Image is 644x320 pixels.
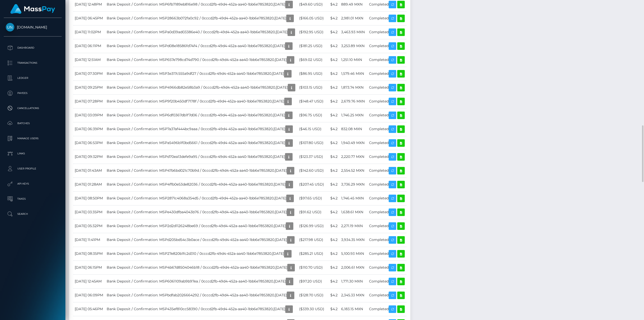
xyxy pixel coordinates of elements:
td: Bank Deposit / Confirmation: MSP6061109ab9b97ea / 0cccd2fb-49d4-452a-aa40-1bb6e7853820,[DATE] [105,274,297,288]
td: Completed [367,177,407,191]
td: Bank Deposit / Confirmation: MSP7a37af444bc9aaa / 0cccd2fb-49d4-452a-aa40-1bb6e7853820,[DATE] [105,122,297,136]
td: Bank Deposit / Confirmation: MSP47b6bd021c70b9d / 0cccd2fb-49d4-452a-aa40-1bb6e7853820,[DATE] [105,164,297,177]
td: 1,746.45 MXN [339,191,367,205]
img: Unlockt.me [6,23,14,31]
td: Completed [367,274,407,288]
a: API Keys [4,177,62,190]
td: [DATE] 06:53PM [73,136,105,150]
img: MassPay Logo [10,4,55,14]
td: Completed [367,261,407,274]
td: Completed [367,150,407,164]
td: Bank Deposit / Confirmation: MSPd205bd54c3b0ace / 0cccd2fb-49d4-452a-aa40-1bb6e7853820,[DATE] [105,233,297,247]
a: Transactions [4,57,62,69]
td: Bank Deposit / Confirmation: MSP657e798cd74d790 / 0cccd2fb-49d4-452a-aa40-1bb6e7853820,[DATE] [105,53,297,67]
td: Bank Deposit / Confirmation: MSP4b67d8504046b18 / 0cccd2fb-49d4-452a-aa40-1bb6e7853820,[DATE] [105,261,297,274]
td: Completed [367,53,407,67]
td: ($69.02 USD) [297,53,327,67]
td: Completed [367,39,407,53]
td: 1,579.46 MXN [339,67,367,81]
td: ($97.65 USD) [297,191,327,205]
td: Bank Deposit / Confirmation: MSPe430dfba4043b76 / 0cccd2fb-49d4-452a-aa40-1bb6e7853820,[DATE] [105,205,297,219]
td: ($91.62 USD) [297,205,327,219]
td: ($103.15 USD) [297,81,327,94]
td: $4.2 [327,108,339,122]
td: [DATE] 08:50PM [73,191,105,205]
td: Bank Deposit / Confirmation: MSPd70ea13defe9a95 / 0cccd2fb-49d4-452a-aa40-1bb6e7853820,[DATE] [105,150,297,164]
td: [DATE] 03:35PM [73,205,105,219]
td: ($207.45 USD) [297,177,327,191]
td: [DATE] 06:09PM [73,288,105,302]
td: Bank Deposit / Confirmation: MSPa5496b1f0bd5661 / 0cccd2fb-49d4-452a-aa40-1bb6e7853820,[DATE] [105,136,297,150]
td: ($126.99 USD) [297,219,327,233]
td: [DATE] 11:41PM [73,233,105,247]
td: $4.2 [327,177,339,191]
td: ($285.21 USD) [297,247,327,261]
td: ($181.25 USD) [297,39,327,53]
td: 6,183.15 MXN [339,302,367,316]
td: Bank Deposit / Confirmation: MSP27e820b1fc2d310 / 0cccd2fb-49d4-452a-aa40-1bb6e7853820,[DATE] [105,247,297,261]
td: [DATE] 05:46PM [73,302,105,316]
td: 1,940.49 MXN [339,136,367,150]
a: Search [4,208,62,220]
a: Cancellations [4,102,62,115]
td: 2,006.61 MXN [339,261,367,274]
td: 3,463.93 MXN [339,25,367,39]
td: [DATE] 09:32PM [73,150,105,164]
td: $4.2 [327,288,339,302]
td: Completed [367,288,407,302]
td: 832.08 MXN [339,122,367,136]
td: $4.2 [327,191,339,205]
td: [DATE] 06:45PM [73,11,105,25]
p: Cancellations [6,104,60,112]
td: Completed [367,122,407,136]
td: Bank Deposit / Confirmation: MSP4ffb0e53de82036 / 0cccd2fb-49d4-452a-aa40-1bb6e7853820,[DATE] [105,177,297,191]
td: Bank Deposit / Confirmation: MSP2d2d1126248be69 / 0cccd2fb-49d4-452a-aa40-1bb6e7853820,[DATE] [105,219,297,233]
td: $4.2 [327,122,339,136]
td: ($97.20 USD) [297,274,327,288]
p: Manage Users [6,135,60,142]
td: $4.2 [327,81,339,94]
td: $4.2 [327,233,339,247]
td: 2,271.19 MXN [339,219,367,233]
td: [DATE] 06:11PM [73,39,105,53]
td: 5,100.93 MXN [339,247,367,261]
td: $4.2 [327,219,339,233]
td: $4.2 [327,205,339,219]
p: Search [6,210,60,218]
p: Batches [6,120,60,127]
td: Bank Deposit / Confirmation: MSP6df0367db1f7d06 / 0cccd2fb-49d4-452a-aa40-1bb6e7853820,[DATE] [105,108,297,122]
td: $4.2 [327,94,339,108]
td: [DATE] 12:51AM [73,53,105,67]
p: API Keys [6,180,60,188]
td: Completed [367,108,407,122]
td: 1,746.25 MXN [339,108,367,122]
td: $4.2 [327,274,339,288]
td: ($46.15 USD) [297,122,327,136]
td: Bank Deposit / Confirmation: MSP4966db82e58b3a9 / 0cccd2fb-49d4-452a-aa40-1bb6e7853820,[DATE] [105,81,297,94]
p: Transactions [6,59,60,67]
td: Bank Deposit / Confirmation: MSP3e317c555a9df27 / 0cccd2fb-49d4-452a-aa40-1bb6e7853820,[DATE] [105,67,297,81]
td: Completed [367,219,407,233]
td: 2,981.01 MXN [339,11,367,25]
td: $4.2 [327,150,339,164]
p: Payees [6,89,60,97]
a: Dashboard [4,42,62,54]
p: Taxes [6,195,60,203]
td: 3,934.35 MXN [339,233,367,247]
td: $4.2 [327,53,339,67]
td: Completed [367,233,407,247]
td: $4.2 [327,247,339,261]
p: Dashboard [6,44,60,52]
td: ($339.30 USD) [297,302,327,316]
td: Bank Deposit / Confirmation: MSPa0d39ad03386e40 / 0cccd2fb-49d4-452a-aa40-1bb6e7853820,[DATE] [105,25,297,39]
td: 3,736.29 MXN [339,177,367,191]
td: [DATE] 05:32PM [73,219,105,233]
td: Completed [367,191,407,205]
td: ($110.70 USD) [297,261,327,274]
td: [DATE] 07:30PM [73,67,105,81]
td: 2,220.77 MXN [339,150,367,164]
td: [DATE] 06:39PM [73,122,105,136]
td: $4.2 [327,261,339,274]
td: 1,251.10 MXN [339,53,367,67]
td: 1,873.74 MXN [339,81,367,94]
